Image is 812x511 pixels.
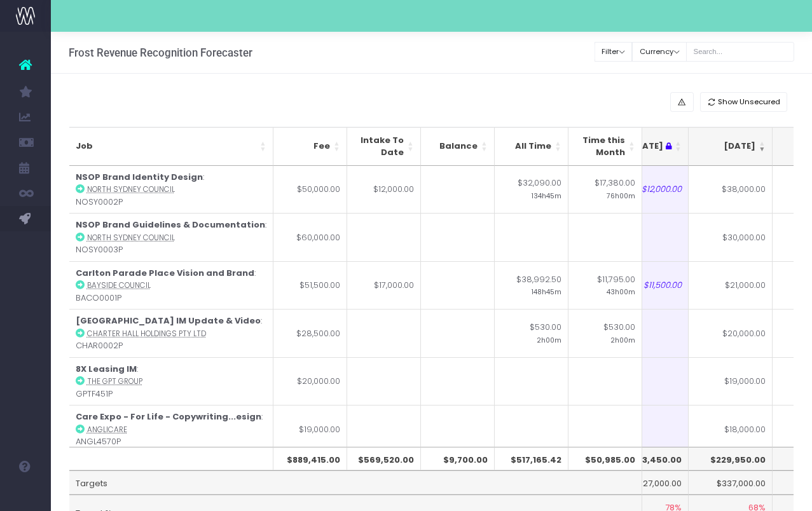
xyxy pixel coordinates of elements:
abbr: Anglicare [87,425,127,435]
td: $20,000.00 [689,309,773,357]
th: Intake To Date: activate to sort column ascending [347,127,421,166]
small: 148h45m [532,285,561,297]
td: $337,000.00 [689,470,773,494]
th: Fee: activate to sort column ascending [273,127,347,166]
td: $19,000.00 [273,405,347,453]
td: $28,500.00 [273,309,347,357]
td: $17,380.00 [568,166,642,214]
td: $17,000.00 [347,261,421,310]
strong: [GEOGRAPHIC_DATA] IM Update & Video [76,315,261,327]
th: All Time: activate to sort column ascending [495,127,568,166]
th: $569,520.00 [347,447,421,471]
th: $253,450.00 [605,447,689,471]
td: $38,000.00 [689,166,773,214]
td: $530.00 [568,309,642,357]
td: $12,000.00 [605,166,689,214]
th: $50,985.00 [568,447,642,471]
td: $11,500.00 [605,261,689,310]
button: Show Unsecured [700,92,788,112]
strong: Care Expo - For Life - Copywriting...esign [76,411,261,423]
th: Job: activate to sort column ascending [69,127,273,166]
td: : ANGL4570P [69,405,273,453]
th: Balance: activate to sort column ascending [421,127,495,166]
small: 2h00m [610,334,635,345]
button: Currency [632,42,687,62]
strong: NSOP Brand Identity Design [76,171,203,183]
small: 43h00m [607,285,635,297]
th: $229,950.00 [689,447,773,471]
th: Oct 25: activate to sort column ascending [689,127,773,166]
abbr: Bayside Council [87,280,151,290]
button: Filter [595,42,633,62]
span: Show Unsecured [718,97,780,107]
td: $21,000.00 [689,261,773,310]
th: $9,700.00 [421,447,495,471]
td: $51,500.00 [273,261,347,310]
td: : NOSY0003P [69,213,273,261]
td: $20,000.00 [273,357,347,405]
strong: NSOP Brand Guidelines & Documentation [76,219,265,231]
h3: Frost Revenue Recognition Forecaster [69,46,252,59]
abbr: North Sydney Council [87,184,175,194]
td: Targets [69,470,642,494]
th: $889,415.00 [273,447,347,471]
td: : GPTF451P [69,357,273,405]
abbr: Charter Hall Holdings Pty Ltd [87,329,206,339]
strong: 8X Leasing IM [76,363,137,375]
abbr: The GPT Group [87,376,142,386]
td: $530.00 [495,309,568,357]
small: 2h00m [537,334,561,345]
td: : NOSY0002P [69,166,273,214]
strong: Carlton Parade Place Vision and Brand [76,267,254,279]
abbr: North Sydney Council [87,233,175,243]
td: $11,795.00 [568,261,642,310]
td: $50,000.00 [273,166,347,214]
td: : BACO0001P [69,261,273,310]
td: : CHAR0002P [69,309,273,357]
td: $38,992.50 [495,261,568,310]
th: Sep 25 : activate to sort column ascending [605,127,689,166]
small: 76h00m [607,189,635,201]
td: $32,090.00 [495,166,568,214]
th: Time this Month: activate to sort column ascending [568,127,642,166]
td: $30,000.00 [689,213,773,261]
td: $327,000.00 [605,470,689,494]
td: $12,000.00 [347,166,421,214]
small: 134h45m [532,189,561,201]
img: images/default_profile_image.png [16,486,35,505]
th: $517,165.42 [495,447,568,471]
input: Search... [686,42,794,62]
td: $18,000.00 [689,405,773,453]
td: $19,000.00 [689,357,773,405]
td: $60,000.00 [273,213,347,261]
